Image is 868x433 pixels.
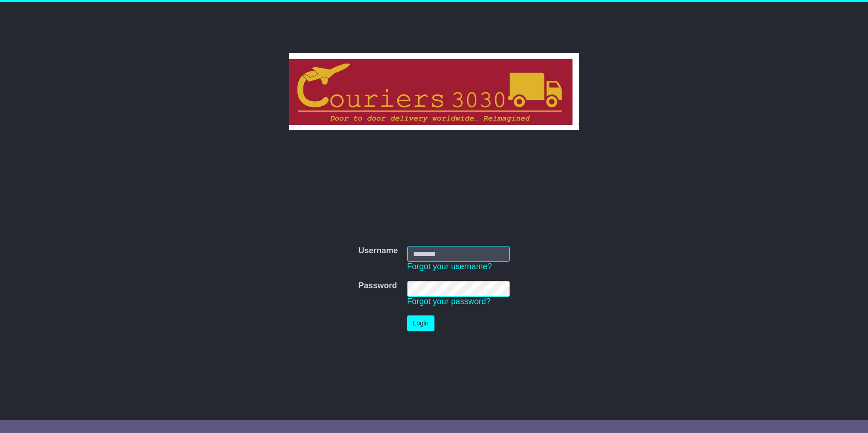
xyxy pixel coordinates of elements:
img: Couriers 3030 [289,53,579,130]
label: Username [358,246,398,256]
label: Password [358,281,397,291]
a: Forgot your username? [407,262,492,271]
button: Login [407,315,434,331]
a: Forgot your password? [407,297,491,306]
